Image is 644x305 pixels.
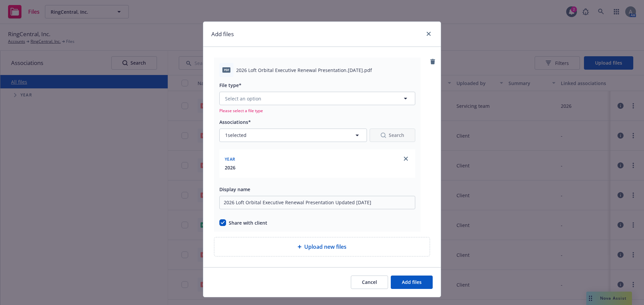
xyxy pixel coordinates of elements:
[219,186,250,193] span: Display name
[225,164,235,171] button: 2026
[219,129,367,142] button: 1selected
[225,156,235,162] span: Year
[429,58,437,66] a: remove
[225,95,261,102] span: Select an option
[304,243,346,251] span: Upload new files
[351,276,388,289] button: Cancel
[391,276,433,289] button: Add files
[425,30,433,38] a: close
[402,279,422,285] span: Add files
[214,237,430,256] div: Upload new files
[222,67,230,72] span: pdf
[362,279,377,285] span: Cancel
[219,82,241,88] span: File type*
[225,132,247,139] span: 1 selected
[229,219,267,226] span: Share with client
[381,129,404,142] div: Search
[381,133,386,138] svg: Search
[211,30,234,39] h1: Add files
[219,196,415,209] input: Add display name here...
[219,119,251,125] span: Associations*
[370,129,415,142] button: SearchSearch
[219,108,415,113] span: Please select a file type
[236,67,372,74] span: 2026 Loft Orbital Executive Renewal Presentation.[DATE].pdf
[402,155,410,163] a: close
[219,92,415,105] button: Select an option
